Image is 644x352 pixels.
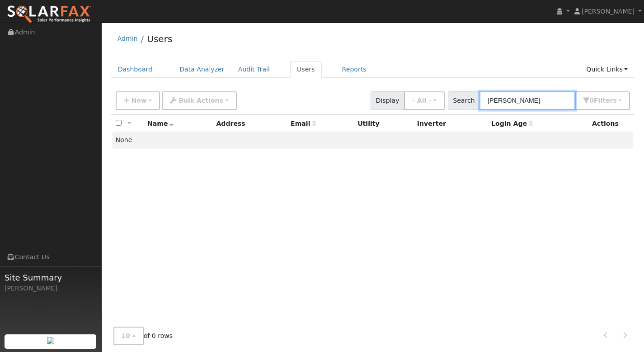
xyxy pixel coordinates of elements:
[47,337,54,344] img: retrieve
[582,8,635,15] span: [PERSON_NAME]
[575,91,630,110] button: 0Filters
[131,97,146,104] span: New
[592,119,630,128] div: Actions
[417,119,485,128] div: Inverter
[357,119,410,128] div: Utility
[122,332,131,339] span: 10
[291,120,316,127] span: Email
[371,91,404,110] span: Display
[404,91,445,110] button: - All -
[116,91,160,110] button: New
[7,5,92,24] img: SolarFax
[5,271,97,284] span: Site Summary
[113,327,144,345] button: 10
[479,91,575,110] input: Search
[290,61,322,78] a: Users
[147,33,172,44] a: Users
[491,120,533,127] span: Days since last login
[5,284,97,293] div: [PERSON_NAME]
[179,97,223,104] span: Bulk Actions
[231,61,277,78] a: Audit Trail
[118,35,138,42] a: Admin
[111,61,160,78] a: Dashboard
[113,327,173,345] span: of 0 rows
[613,97,616,104] span: s
[113,132,634,148] td: None
[147,120,174,127] span: Name
[448,91,480,110] span: Search
[173,61,231,78] a: Data Analyzer
[162,91,236,110] button: Bulk Actions
[216,119,284,128] div: Address
[579,61,635,78] a: Quick Links
[335,61,373,78] a: Reports
[594,97,617,104] span: Filter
